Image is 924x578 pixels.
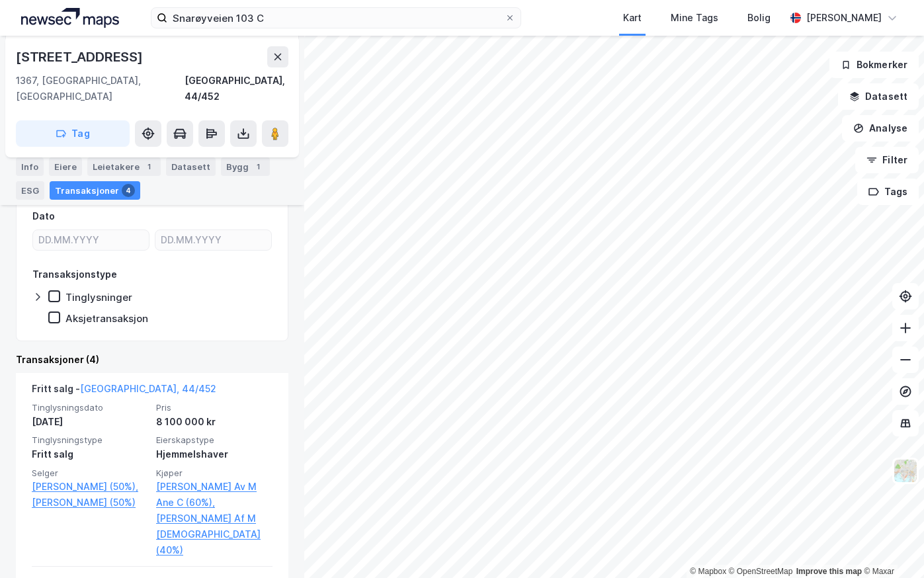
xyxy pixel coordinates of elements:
button: Filter [855,147,919,173]
div: Kart [623,10,642,26]
a: [PERSON_NAME] (50%), [32,479,148,495]
span: Selger [32,468,148,479]
div: Hjemmelshaver [156,446,273,462]
div: Transaksjoner (4) [16,352,288,368]
div: Transaksjoner [50,181,140,200]
button: Datasett [838,83,919,110]
iframe: Chat Widget [858,515,924,578]
div: [PERSON_NAME] [806,10,882,26]
div: 1367, [GEOGRAPHIC_DATA], [GEOGRAPHIC_DATA] [16,73,185,104]
div: Transaksjonstype [32,267,117,282]
div: Bolig [747,10,771,26]
div: Fritt salg - [32,381,216,402]
div: Eiere [49,157,82,176]
a: Improve this map [796,567,862,576]
input: Søk på adresse, matrikkel, gårdeiere, leietakere eller personer [167,8,505,28]
img: logo.a4113a55bc3d86da70a041830d287a7e.svg [21,8,119,28]
div: Dato [32,208,55,224]
span: Eierskapstype [156,434,273,446]
div: 4 [122,184,135,197]
a: OpenStreetMap [729,567,793,576]
a: Mapbox [690,567,726,576]
div: 8 100 000 kr [156,414,273,430]
div: [STREET_ADDRESS] [16,46,146,67]
div: [DATE] [32,414,148,430]
button: Analyse [842,115,919,142]
span: Tinglysningsdato [32,402,148,413]
div: [GEOGRAPHIC_DATA], 44/452 [185,73,288,104]
span: Kjøper [156,468,273,479]
input: DD.MM.YYYY [33,230,149,250]
img: Z [893,458,918,483]
button: Tag [16,120,130,147]
div: Bygg [221,157,270,176]
div: 1 [142,160,155,173]
a: [GEOGRAPHIC_DATA], 44/452 [80,383,216,394]
div: Info [16,157,44,176]
span: Pris [156,402,273,413]
input: DD.MM.YYYY [155,230,271,250]
a: [PERSON_NAME] Af M [DEMOGRAPHIC_DATA] (40%) [156,511,273,558]
div: Tinglysninger [65,291,132,304]
div: ESG [16,181,44,200]
a: [PERSON_NAME] Av M Ane C (60%), [156,479,273,511]
div: Mine Tags [671,10,718,26]
a: [PERSON_NAME] (50%) [32,495,148,511]
button: Tags [857,179,919,205]
div: Fritt salg [32,446,148,462]
div: 1 [251,160,265,173]
div: Aksjetransaksjon [65,312,148,325]
span: Tinglysningstype [32,434,148,446]
div: Datasett [166,157,216,176]
button: Bokmerker [829,52,919,78]
div: Leietakere [87,157,161,176]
